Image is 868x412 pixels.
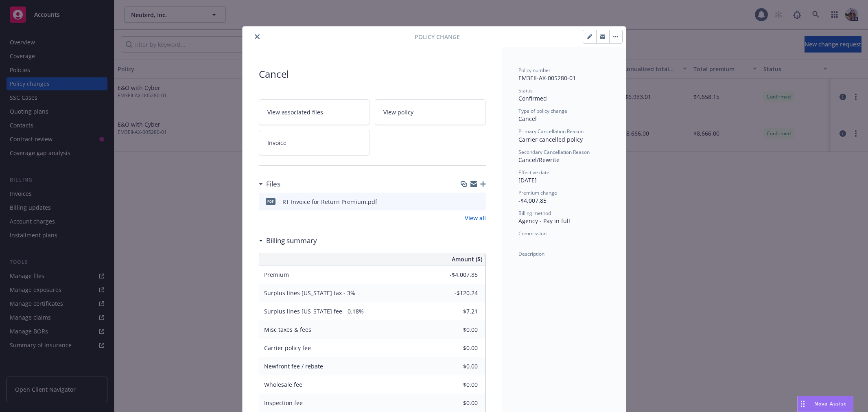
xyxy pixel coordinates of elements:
[518,149,590,156] span: Secondary Cancellation Reason
[430,305,483,317] input: 0.00
[266,198,275,204] span: pdf
[518,197,547,204] span: -$4,007.85
[264,326,311,333] span: Misc taxes & fees
[282,197,377,206] div: RT Invoice for Return Premium.pdf
[267,108,323,116] span: View associated files
[518,87,533,94] span: Status
[267,138,286,147] span: Invoice
[462,197,469,206] button: download file
[475,197,483,206] button: preview file
[814,400,846,407] span: Nova Assist
[430,360,483,372] input: 0.00
[430,323,483,335] input: 0.00
[430,342,483,354] input: 0.00
[518,210,551,217] span: Billing method
[430,268,483,281] input: 0.00
[518,128,584,135] span: Primary Cancellation Reason
[430,378,483,390] input: 0.00
[518,94,547,102] span: Confirmed
[518,189,557,196] span: Premium change
[518,217,570,225] span: Agency - Pay in full
[252,32,262,42] button: close
[266,235,317,246] h3: Billing summary
[430,287,483,299] input: 0.00
[415,33,460,41] span: Policy Change
[259,99,370,125] a: View associated files
[518,230,547,237] span: Commission
[430,397,483,409] input: 0.00
[518,74,576,82] span: EM3EII-AX-005280-01
[259,179,280,189] div: Files
[518,237,520,245] span: -
[264,381,302,388] span: Wholesale fee
[518,107,567,114] span: Type of policy change
[259,235,317,246] div: Billing summary
[798,396,808,412] div: Drag to move
[518,176,537,184] span: [DATE]
[797,396,853,412] button: Nova Assist
[465,214,486,222] a: View all
[375,99,486,125] a: View policy
[264,399,303,407] span: Inspection fee
[518,67,551,74] span: Policy number
[264,271,289,278] span: Premium
[518,169,549,176] span: Effective date
[518,156,560,164] span: Cancel/Rewrite
[266,179,280,189] h3: Files
[264,289,355,297] span: Surplus lines [US_STATE] tax - 3%
[383,108,413,116] span: View policy
[264,307,364,315] span: Surplus lines [US_STATE] fee - 0.18%
[264,362,323,370] span: Newfront fee / rebate
[259,67,486,81] span: Cancel
[259,130,370,156] a: Invoice
[518,250,544,257] span: Description
[518,115,537,123] span: Cancel
[452,255,482,263] span: Amount ($)
[264,344,311,352] span: Carrier policy fee
[518,136,583,143] span: Carrier cancelled policy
